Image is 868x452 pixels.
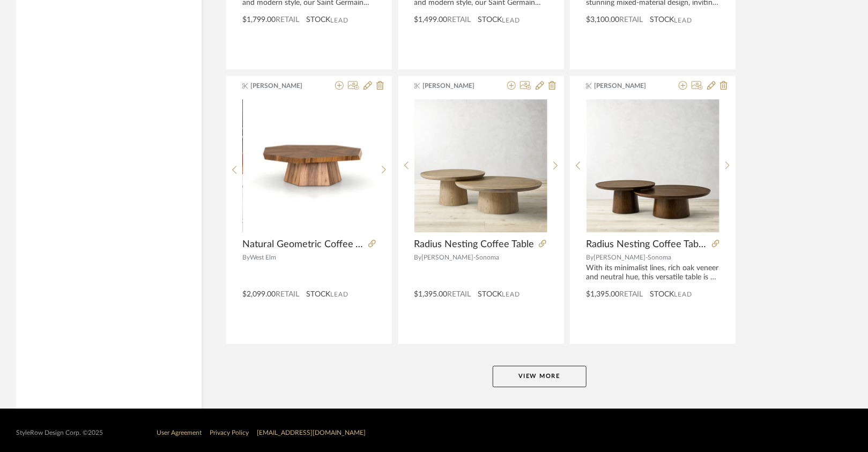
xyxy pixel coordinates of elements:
[330,17,348,24] span: Lead
[251,81,318,91] span: [PERSON_NAME]
[478,289,502,300] span: STOCK
[157,429,202,436] a: User Agreement
[493,366,587,387] button: View More
[414,239,535,250] span: Radius Nesting Coffee Table
[448,291,471,298] span: Retail
[587,99,719,232] img: Radius Nesting Coffee Table (36"-69")
[619,291,643,298] span: Retail
[414,254,422,261] span: By
[593,254,671,261] span: [PERSON_NAME]-Sonoma
[414,16,448,24] span: $1,499.00
[276,16,299,24] span: Retail
[422,81,490,91] span: [PERSON_NAME]
[250,254,276,261] span: West Elm
[586,239,708,250] span: Radius Nesting Coffee Table (36"-69")
[650,14,674,26] span: STOCK
[478,14,502,26] span: STOCK
[242,239,364,250] span: Natural Geometric Coffee Table
[330,291,348,298] span: Lead
[502,17,521,24] span: Lead
[243,99,376,233] div: 0
[414,99,547,232] img: Radius Nesting Coffee Table
[210,429,249,436] a: Privacy Policy
[619,16,643,24] span: Retail
[595,81,662,91] span: [PERSON_NAME]
[242,291,276,298] span: $2,099.00
[502,291,521,298] span: Lead
[586,264,719,282] div: With its minimalist lines, rich oak veneer and neutral hue, this versatile table is a stylish com...
[422,254,500,261] span: [PERSON_NAME]-Sonoma
[674,291,692,298] span: Lead
[306,289,330,300] span: STOCK
[242,254,250,261] span: By
[414,291,448,298] span: $1,395.00
[306,14,330,26] span: STOCK
[650,289,674,300] span: STOCK
[586,291,619,298] span: $1,395.00
[586,16,619,24] span: $3,100.00
[448,16,471,24] span: Retail
[16,429,103,437] div: StyleRow Design Corp. ©2025
[242,16,276,24] span: $1,799.00
[586,254,593,261] span: By
[276,291,299,298] span: Retail
[674,17,692,24] span: Lead
[257,429,366,436] a: [EMAIL_ADDRESS][DOMAIN_NAME]
[243,99,376,232] img: Natural Geometric Coffee Table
